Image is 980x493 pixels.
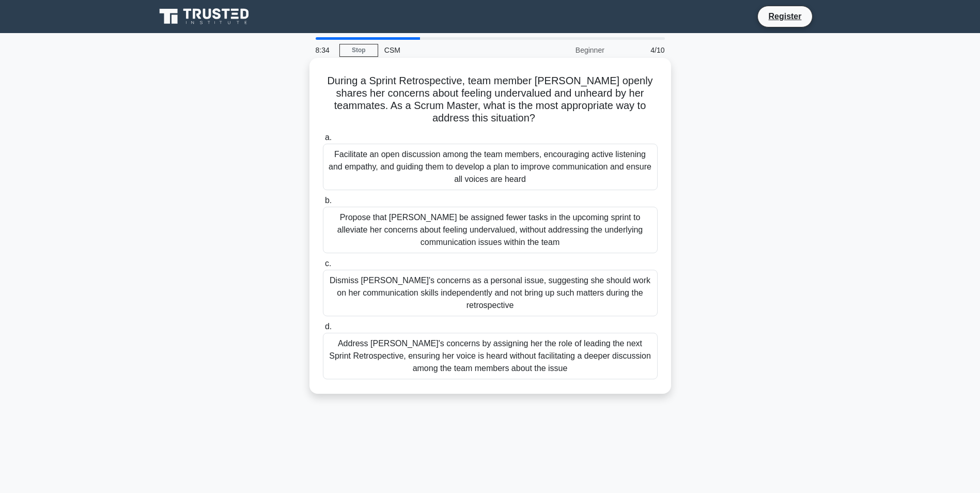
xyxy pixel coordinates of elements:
[339,44,378,57] a: Stop
[323,144,658,190] div: Facilitate an open discussion among the team members, encouraging active listening and empathy, a...
[325,322,332,331] span: d.
[323,333,658,379] div: Address [PERSON_NAME]'s concerns by assigning her the role of leading the next Sprint Retrospecti...
[325,259,331,268] span: c.
[323,270,658,316] div: Dismiss [PERSON_NAME]'s concerns as a personal issue, suggesting she should work on her communica...
[323,207,658,253] div: Propose that [PERSON_NAME] be assigned fewer tasks in the upcoming sprint to alleviate her concer...
[325,196,332,205] span: b.
[378,40,520,60] div: CSM
[309,40,339,60] div: 8:34
[762,10,807,23] a: Register
[322,74,659,125] h5: During a Sprint Retrospective, team member [PERSON_NAME] openly shares her concerns about feeling...
[520,40,611,60] div: Beginner
[325,133,332,142] span: a.
[611,40,671,60] div: 4/10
